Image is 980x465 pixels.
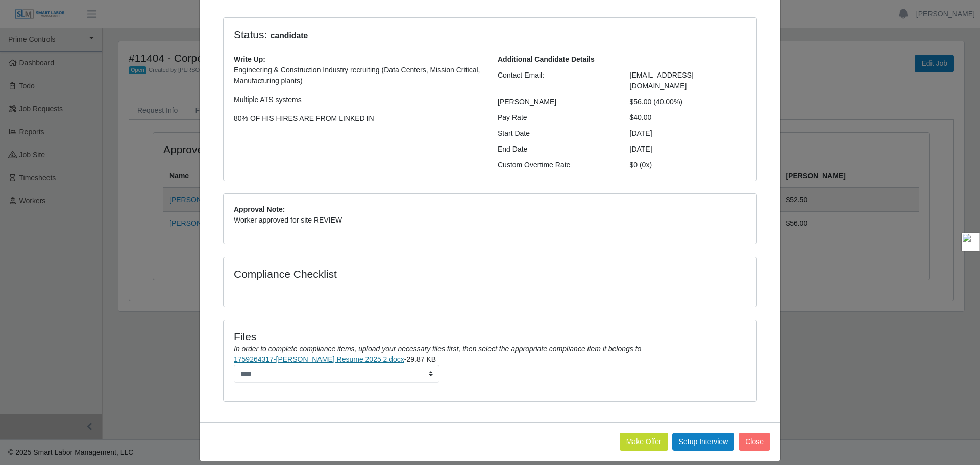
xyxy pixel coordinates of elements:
[234,65,482,86] p: Engineering & Construction Industry recruiting (Data Centers, Mission Critical, Manufacturing pla...
[490,144,622,155] div: End Date
[490,128,622,139] div: Start Date
[234,94,482,105] p: Multiple ATS systems
[234,28,615,42] h4: Status:
[234,215,746,226] p: Worker approved for site REVIEW
[630,71,694,90] span: [EMAIL_ADDRESS][DOMAIN_NAME]
[407,355,436,363] span: 29.87 KB
[622,112,754,123] div: $40.00
[490,70,622,91] div: Contact Email:
[498,55,595,63] b: Additional Candidate Details
[962,233,980,251] img: toggle-logo.svg
[234,355,404,363] a: 1759264317-[PERSON_NAME] Resume 2025 2.docx
[234,345,641,353] i: In order to complete compliance items, upload your necessary files first, then select the appropr...
[234,55,265,63] b: Write Up:
[739,433,770,451] button: Close
[490,96,622,107] div: [PERSON_NAME]
[672,433,735,451] button: Setup Interview
[622,128,754,139] div: [DATE]
[630,145,652,153] span: [DATE]
[630,161,652,169] span: $0 (0x)
[620,433,668,451] button: Make Offer
[490,112,622,123] div: Pay Rate
[490,160,622,170] div: Custom Overtime Rate
[234,205,285,213] b: Approval Note:
[622,96,754,107] div: $56.00 (40.00%)
[234,354,746,383] li: -
[234,330,746,343] h4: Files
[234,113,482,124] p: 80% OF HIS HIRES ARE FROM LINKED IN
[234,267,570,280] h4: Compliance Checklist
[267,30,311,42] span: candidate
